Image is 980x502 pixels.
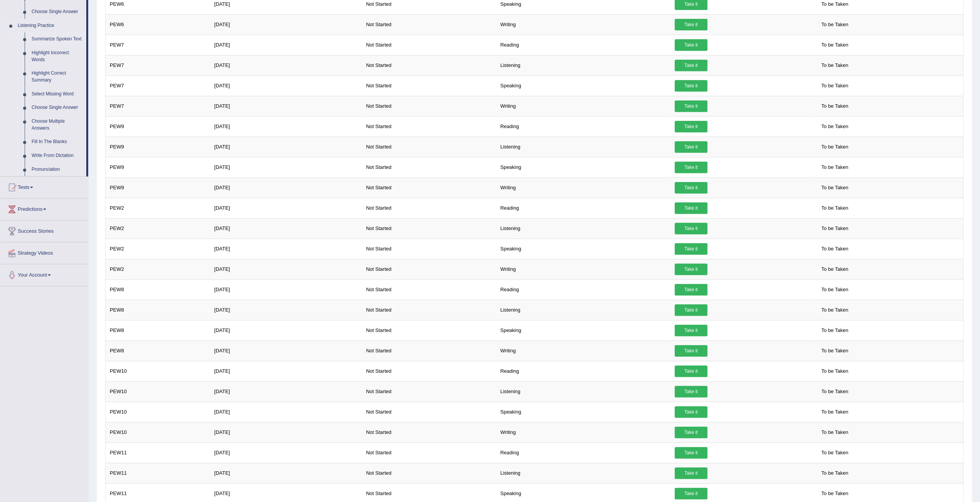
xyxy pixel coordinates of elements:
td: Listening [496,463,670,483]
a: Listening Practice [14,19,86,33]
td: Listening [496,137,670,157]
td: PEW2 [106,238,210,259]
td: Writing [496,14,670,35]
td: Not Started [362,177,496,198]
td: Not Started [362,157,496,177]
a: Take it [675,488,707,499]
a: Take it [675,182,707,193]
td: Writing [496,340,670,361]
td: [DATE] [210,55,362,75]
td: PEW11 [106,442,210,463]
span: To be Taken [818,284,852,295]
a: Pronunciation [28,163,86,177]
td: Not Started [362,55,496,75]
a: Tests [0,177,88,196]
a: Select Missing Word [28,87,86,101]
td: Not Started [362,442,496,463]
a: Predictions [0,198,88,218]
td: Writing [496,259,670,279]
a: Take it [675,162,707,173]
td: PEW10 [106,402,210,422]
td: [DATE] [210,218,362,238]
span: To be Taken [818,427,852,438]
td: Speaking [496,75,670,96]
a: Take it [675,365,707,377]
td: [DATE] [210,137,362,157]
td: [DATE] [210,361,362,381]
a: Take it [675,223,707,234]
td: Not Started [362,238,496,259]
td: Not Started [362,381,496,402]
span: To be Taken [818,488,852,499]
a: Take it [675,325,707,336]
td: Not Started [362,137,496,157]
a: Take it [675,284,707,295]
td: [DATE] [210,75,362,96]
span: To be Taken [818,141,852,153]
td: PEW2 [106,218,210,238]
a: Take it [675,447,707,459]
td: [DATE] [210,300,362,320]
td: Not Started [362,198,496,218]
td: [DATE] [210,442,362,463]
a: Take it [675,467,707,479]
td: PEW9 [106,116,210,137]
td: Not Started [362,218,496,238]
a: Take it [675,39,707,51]
td: PEW6 [106,14,210,35]
td: PEW2 [106,198,210,218]
span: To be Taken [818,304,852,316]
td: [DATE] [210,259,362,279]
td: Not Started [362,402,496,422]
td: [DATE] [210,279,362,300]
span: To be Taken [818,60,852,71]
a: Highlight Incorrect Words [28,46,86,67]
td: Speaking [496,402,670,422]
td: [DATE] [210,96,362,116]
td: Reading [496,442,670,463]
td: Not Started [362,116,496,137]
td: PEW10 [106,422,210,442]
a: Write From Dictation [28,149,86,163]
td: PEW7 [106,55,210,75]
td: PEW9 [106,137,210,157]
a: Highlight Correct Summary [28,67,86,87]
span: To be Taken [818,19,852,30]
td: Reading [496,279,670,300]
td: Not Started [362,320,496,340]
td: Listening [496,218,670,238]
a: Take it [675,264,707,275]
td: PEW8 [106,300,210,320]
a: Choose Multiple Answers [28,115,86,135]
td: PEW10 [106,381,210,402]
td: [DATE] [210,402,362,422]
td: Writing [496,96,670,116]
td: PEW8 [106,279,210,300]
td: Reading [496,116,670,137]
td: Speaking [496,320,670,340]
span: To be Taken [818,365,852,377]
span: To be Taken [818,182,852,193]
td: Not Started [362,300,496,320]
span: To be Taken [818,386,852,397]
td: Not Started [362,422,496,442]
a: Summarize Spoken Text [28,32,86,46]
a: Take it [675,19,707,30]
a: Choose Single Answer [28,101,86,115]
td: [DATE] [210,198,362,218]
td: Reading [496,361,670,381]
span: To be Taken [818,39,852,51]
td: Not Started [362,463,496,483]
td: [DATE] [210,177,362,198]
td: PEW9 [106,177,210,198]
a: Strategy Videos [0,242,88,262]
a: Take it [675,243,707,255]
span: To be Taken [818,406,852,418]
td: Listening [496,300,670,320]
td: Not Started [362,279,496,300]
td: PEW8 [106,320,210,340]
a: Success Stories [0,220,88,240]
span: To be Taken [818,243,852,255]
span: To be Taken [818,202,852,214]
span: To be Taken [818,80,852,92]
